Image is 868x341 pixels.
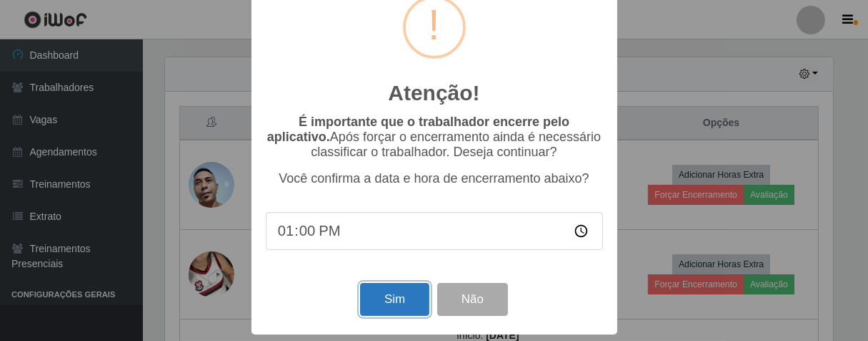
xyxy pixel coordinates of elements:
[266,115,603,160] p: Após forçar o encerramento ainda é necessário classificar o trabalhador. Deseja continuar?
[388,80,479,106] h2: Atenção!
[360,283,429,317] button: Sim
[267,115,569,144] b: É importante que o trabalhador encerre pelo aplicativo.
[266,171,603,186] p: Você confirma a data e hora de encerramento abaixo?
[437,283,508,317] button: Não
